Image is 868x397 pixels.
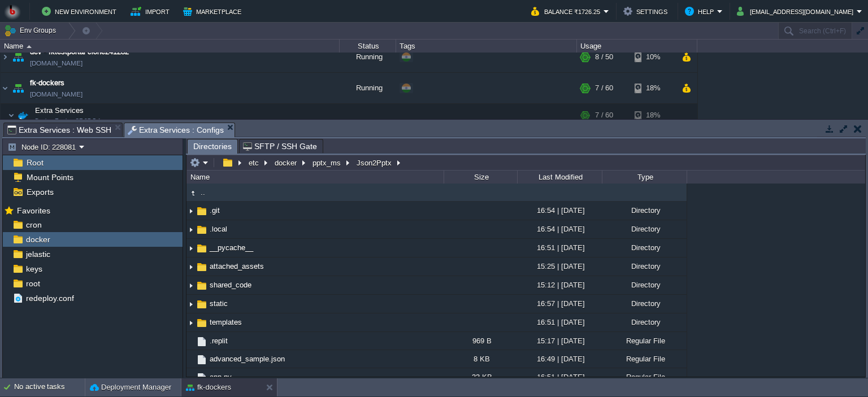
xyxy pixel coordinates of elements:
[517,295,602,312] div: 16:57 | [DATE]
[208,224,229,234] span: .local
[24,249,52,259] a: jelastic
[208,280,253,290] a: shared_code
[128,123,224,137] span: Extra Services : Configs
[24,172,75,182] a: Mount Points
[24,278,42,289] span: root
[623,5,671,18] button: Settings
[24,220,44,230] a: cron
[186,295,196,313] img: AMDAwAAAACH5BAEAAAAALAAAAAABAAEAAAICRAEAOw==
[208,354,287,364] a: advanced_sample.json
[340,40,396,53] div: Status
[186,202,196,220] img: AMDAwAAAACH5BAEAAAAALAAAAAABAAEAAAICRAEAOw==
[24,234,52,245] a: docker
[517,202,602,219] div: 16:54 | [DATE]
[595,42,613,72] div: 8 / 50
[340,73,396,103] div: Running
[602,202,687,219] div: Directory
[188,171,444,184] div: Name
[602,239,687,256] div: Directory
[311,158,344,168] button: pptx_ms
[196,317,208,329] img: AMDAwAAAACH5BAEAAAAALAAAAAABAAEAAAICRAEAOw==
[24,293,76,303] a: redeploy.conf
[15,206,52,216] span: Favorites
[517,220,602,238] div: 16:54 | [DATE]
[445,171,517,184] div: Size
[517,258,602,275] div: 15:25 | [DATE]
[196,242,208,255] img: AMDAwAAAACH5BAEAAAAALAAAAAABAAEAAAICRAEAOw==
[603,171,687,184] div: Type
[10,42,26,72] img: AMDAwAAAACH5BAEAAAAALAAAAAABAAEAAAICRAEAOw==
[196,298,208,311] img: AMDAwAAAACH5BAEAAAAALAAAAAABAAEAAAICRAEAOw==
[186,187,199,199] img: AMDAwAAAACH5BAEAAAAALAAAAAABAAEAAAICRAEAOw==
[531,5,604,18] button: Balance ₹1726.25
[35,117,101,124] span: Docker Engine CE 27.5.1
[1,73,10,103] img: AMDAwAAAACH5BAEAAAAALAAAAAABAAEAAAICRAEAOw==
[685,5,717,18] button: Help
[444,350,517,368] div: 8 KB
[27,45,32,48] img: AMDAwAAAACH5BAEAAAAALAAAAAABAAEAAAICRAEAOw==
[602,220,687,238] div: Directory
[444,368,517,386] div: 33 KB
[186,221,196,238] img: AMDAwAAAACH5BAEAAAAALAAAAAABAAEAAAICRAEAOw==
[340,42,396,72] div: Running
[602,368,687,386] div: Regular File
[517,350,602,368] div: 16:49 | [DATE]
[30,58,83,69] a: [DOMAIN_NAME]
[602,350,687,368] div: Regular File
[595,73,613,103] div: 7 / 60
[42,5,120,18] button: New Environment
[602,258,687,275] div: Directory
[208,299,229,308] a: static
[208,317,244,327] a: templates
[208,261,266,271] a: attached_assets
[208,206,222,215] a: .git
[4,23,60,38] button: Env Groups
[30,77,64,89] a: fk-dockers
[196,280,208,292] img: AMDAwAAAACH5BAEAAAAALAAAAAABAAEAAAICRAEAOw==
[273,158,300,168] button: docker
[186,368,196,386] img: AMDAwAAAACH5BAEAAAAALAAAAAABAAEAAAICRAEAOw==
[517,239,602,256] div: 16:51 | [DATE]
[15,206,52,215] a: Favorites
[7,123,111,137] span: Extra Services : Web SSH
[186,258,196,276] img: AMDAwAAAACH5BAEAAAAALAAAAAABAAEAAAICRAEAOw==
[602,313,687,331] div: Directory
[208,336,229,346] a: .replit
[208,372,233,382] a: app.py
[7,142,79,152] button: Node ID: 228081
[186,332,196,350] img: AMDAwAAAACH5BAEAAAAALAAAAAABAAEAAAICRAEAOw==
[186,314,196,331] img: AMDAwAAAACH5BAEAAAAALAAAAAABAAEAAAICRAEAOw==
[208,243,255,252] a: __pycache__
[1,40,339,53] div: Name
[24,187,55,197] span: Exports
[4,3,21,20] img: Bitss Techniques
[196,372,208,384] img: AMDAwAAAACH5BAEAAAAALAAAAAABAAEAAAICRAEAOw==
[15,104,31,126] img: AMDAwAAAACH5BAEAAAAALAAAAAABAAEAAAICRAEAOw==
[24,264,44,274] span: keys
[196,335,208,348] img: AMDAwAAAACH5BAEAAAAALAAAAAABAAEAAAICRAEAOw==
[518,171,602,184] div: Last Modified
[10,73,26,103] img: AMDAwAAAACH5BAEAAAAALAAAAAABAAEAAAICRAEAOw==
[397,40,576,53] div: Tags
[243,139,317,153] span: SFTP / SSH Gate
[517,332,602,350] div: 15:17 | [DATE]
[30,89,83,100] a: [DOMAIN_NAME]
[635,104,671,126] div: 18%
[196,205,208,217] img: AMDAwAAAACH5BAEAAAAALAAAAAABAAEAAAICRAEAOw==
[635,73,671,103] div: 18%
[8,104,15,126] img: AMDAwAAAACH5BAEAAAAALAAAAAABAAEAAAICRAEAOw==
[24,158,45,168] a: Root
[34,106,85,115] span: Extra Services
